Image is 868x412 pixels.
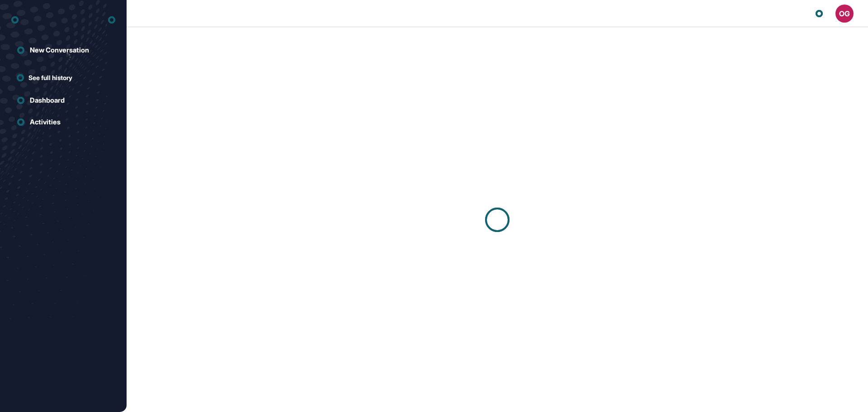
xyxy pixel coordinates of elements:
[30,118,61,126] div: Activities
[835,5,854,23] button: OG
[30,96,65,104] div: Dashboard
[11,41,115,59] a: New Conversation
[11,113,115,131] a: Activities
[17,73,115,82] a: See full history
[11,91,115,109] a: Dashboard
[28,73,72,82] span: See full history
[11,13,19,27] div: entrapeer-logo
[30,46,89,54] div: New Conversation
